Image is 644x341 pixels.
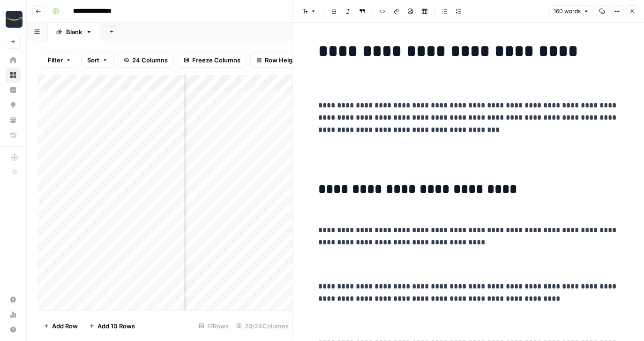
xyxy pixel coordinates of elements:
[118,53,174,68] button: 24 Columns
[232,318,292,333] div: 20/24 Columns
[97,321,135,331] span: Add 10 Rows
[195,318,232,333] div: 17 Rows
[549,5,593,17] button: 160 words
[48,23,100,41] a: Blank
[6,11,22,28] img: Project Kuiper Logo
[52,321,78,331] span: Add Row
[6,307,21,322] a: Usage
[81,53,114,68] button: Sort
[83,318,141,333] button: Add 10 Rows
[38,318,83,333] button: Add Row
[250,53,305,68] button: Row Height
[554,7,581,15] span: 160 words
[6,53,21,68] a: Home
[6,8,21,31] button: Workspace: Project Kuiper
[6,83,21,98] a: Insights
[6,322,21,337] button: Help + Support
[6,113,21,128] a: Your Data
[192,55,240,65] span: Freeze Columns
[48,55,63,65] span: Filter
[6,98,21,113] a: Opportunities
[42,53,77,68] button: Filter
[87,55,99,65] span: Sort
[6,292,21,307] a: Settings
[132,55,168,65] span: 24 Columns
[265,55,299,65] span: Row Height
[178,53,247,68] button: Freeze Columns
[66,27,82,37] div: Blank
[6,68,21,83] a: Browse
[6,128,21,143] a: Flightpath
